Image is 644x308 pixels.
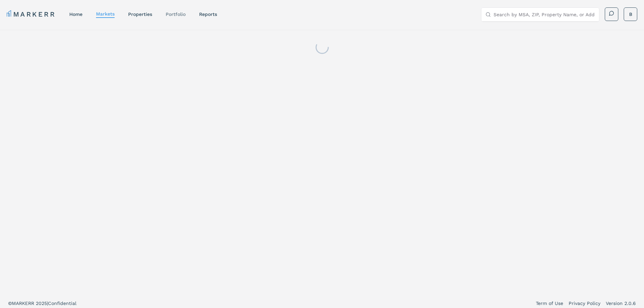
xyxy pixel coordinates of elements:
input: Search by MSA, ZIP, Property Name, or Address [494,8,595,21]
a: properties [128,11,152,17]
span: 2025 | [36,301,48,306]
span: B [629,11,632,18]
a: home [69,11,82,17]
a: Version 2.0.6 [606,300,636,307]
span: Confidential [48,301,76,306]
span: © [8,301,12,306]
a: markets [96,11,115,17]
a: MARKERR [7,9,56,19]
a: reports [199,11,217,17]
a: Privacy Policy [569,300,600,307]
a: Term of Use [536,300,563,307]
a: Portfolio [166,11,186,17]
button: B [624,7,637,21]
span: MARKERR [12,301,36,306]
